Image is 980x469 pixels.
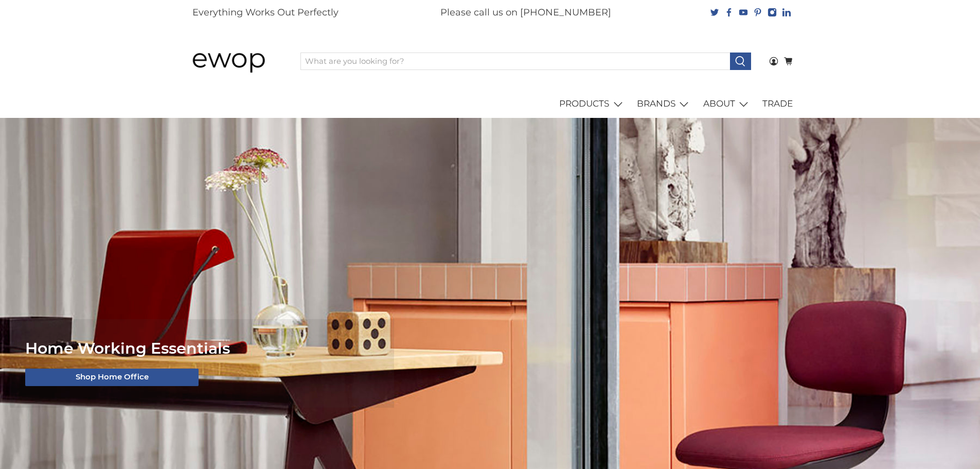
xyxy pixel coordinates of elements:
nav: main navigation [182,90,799,118]
a: ABOUT [697,90,757,118]
a: PRODUCTS [554,90,631,118]
span: Home Working Essentials [25,339,230,358]
input: What are you looking for? [300,53,730,70]
a: Shop Home Office [25,369,199,386]
p: Please call us on [PHONE_NUMBER] [440,6,611,20]
a: TRADE [757,90,799,118]
p: Everything Works Out Perfectly [192,6,338,20]
a: BRANDS [631,90,698,118]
